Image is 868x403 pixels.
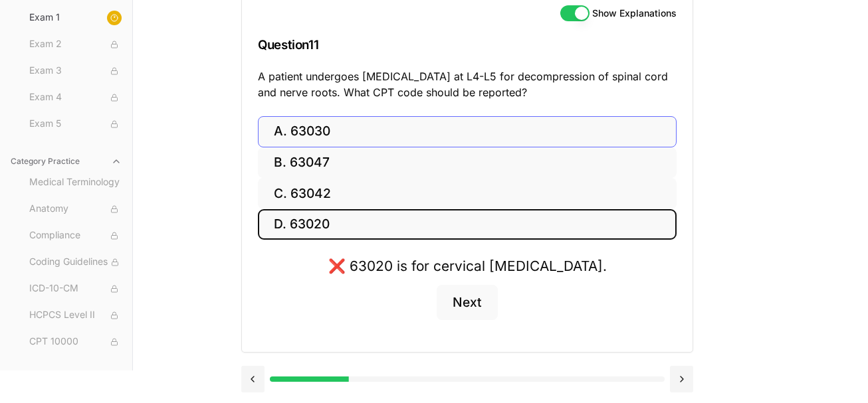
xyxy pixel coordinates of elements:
button: Exam 4 [24,87,127,108]
button: B. 63047 [258,147,677,179]
button: Exam 2 [24,34,127,55]
button: HCPCS Level II [24,305,127,326]
span: Exam 4 [29,90,122,105]
h3: Question 11 [258,25,677,64]
button: Anatomy [24,199,127,220]
button: ICD-10-CM [24,278,127,299]
span: ICD-10-CM [29,282,122,296]
span: Anatomy [29,202,122,216]
span: Exam 1 [29,11,122,25]
span: Exam 3 [29,64,122,78]
span: CPT 10000 [29,335,122,349]
button: Exam 1 [24,7,127,29]
button: Compliance [24,225,127,246]
span: Exam 5 [29,117,122,131]
button: D. 63020 [258,209,677,240]
p: A patient undergoes [MEDICAL_DATA] at L4-L5 for decompression of spinal cord and nerve roots. Wha... [258,68,677,100]
span: Coding Guidelines [29,255,122,270]
label: Show Explanations [592,9,677,18]
button: CPT 10000 [24,331,127,353]
span: Compliance [29,228,122,243]
button: Next [437,285,498,321]
button: C. 63042 [258,178,677,209]
button: Category Practice [5,151,127,172]
button: CPT 20000 [24,358,127,379]
div: ❌ 63020 is for cervical [MEDICAL_DATA]. [328,256,607,276]
button: A. 63030 [258,116,677,147]
span: Exam 2 [29,37,122,52]
button: Exam 3 [24,60,127,82]
button: Medical Terminology [24,172,127,193]
button: Exam 5 [24,114,127,135]
span: Medical Terminology [29,175,122,190]
button: Coding Guidelines [24,252,127,273]
span: HCPCS Level II [29,308,122,323]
